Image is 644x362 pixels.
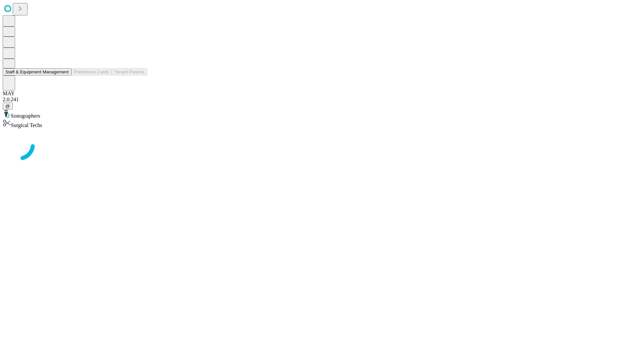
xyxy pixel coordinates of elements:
[3,110,641,119] div: Sonographers
[112,68,147,75] button: Tenant Params
[3,119,641,128] div: Surgical Techs
[3,90,641,97] div: MAY
[3,103,13,110] button: @
[3,97,641,103] div: 2.0.241
[3,68,71,75] button: Staff & Equipment Management
[71,68,112,75] button: Preference Cards
[5,104,10,109] span: @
